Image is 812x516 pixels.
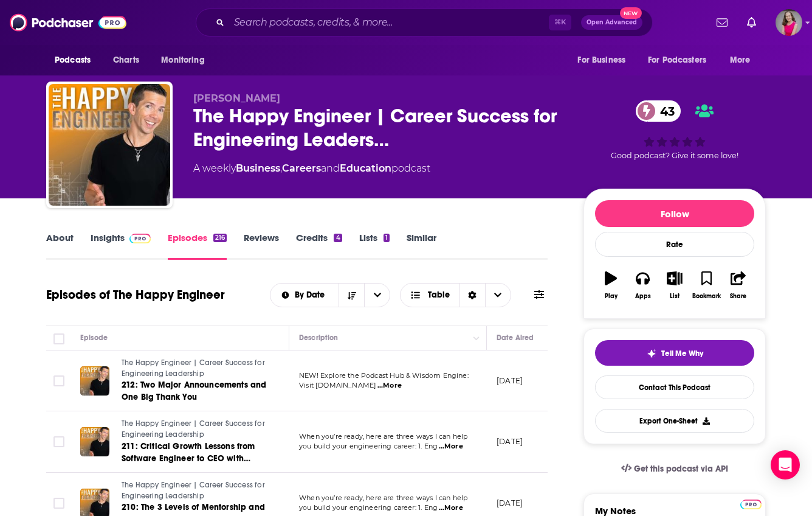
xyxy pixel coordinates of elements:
[334,234,342,242] div: 4
[661,349,703,358] span: Tell Me Why
[595,409,754,433] button: Export One-Sheet
[577,52,625,69] span: For Business
[428,291,450,299] span: Table
[611,151,738,160] span: Good podcast? Give it some love!
[122,441,257,488] span: 211: Critical Growth Lessons from Software Engineer to CEO with [PERSON_NAME] | Founder & CEO at ...
[270,283,391,307] h2: Choose List sort
[299,432,467,441] span: When you’re ready, here are three ways I can help
[91,232,151,260] a: InsightsPodchaser Pro
[213,234,227,242] div: 216
[193,92,280,104] span: [PERSON_NAME]
[742,12,761,33] a: Show notifications dropdown
[299,442,438,450] span: you build your engineering career: 1. Eng
[670,293,680,300] div: List
[339,284,364,307] button: Sort Direction
[229,13,549,32] input: Search podcasts, credits, & more...
[270,291,339,299] button: open menu
[49,84,170,206] img: The Happy Engineer | Career Success for Engineering Leadership
[46,49,106,72] button: open menu
[647,349,656,358] img: tell me why sparkle
[634,464,728,474] span: Get this podcast via API
[723,263,754,307] button: Share
[730,293,746,300] div: Share
[282,162,321,174] a: Careers
[53,498,64,509] span: Toggle select row
[296,232,342,260] a: Credits4
[53,436,64,447] span: Toggle select row
[569,49,641,72] button: open menu
[712,12,732,33] a: Show notifications dropdown
[299,330,338,345] div: Description
[321,162,340,174] span: and
[55,52,91,69] span: Podcasts
[627,263,658,307] button: Apps
[53,375,64,386] span: Toggle select row
[299,503,438,512] span: you build your engineering career: 1. Eng
[400,283,511,307] button: Choose View
[497,375,523,386] p: [DATE]
[595,375,754,399] a: Contact This Podcast
[299,371,469,380] span: NEW! Explore the Podcast Hub & Wisdom Engine:
[595,340,754,366] button: tell me why sparkleTell Me Why
[153,49,220,72] button: open menu
[161,52,204,69] span: Monitoring
[497,498,523,508] p: [DATE]
[129,234,151,243] img: Podchaser Pro
[384,234,390,242] div: 1
[776,9,802,36] span: Logged in as AmyRasdal
[497,330,534,345] div: Date Aired
[469,331,484,346] button: Column Actions
[122,419,265,439] span: The Happy Engineer | Career Success for Engineering Leadership
[740,498,762,509] a: Pro website
[730,52,751,69] span: More
[46,287,225,302] h1: Episodes of The Happy Engineer
[299,493,467,502] span: When you’re ready, here are three ways I can help
[407,232,436,260] a: Similar
[359,232,390,260] a: Lists1
[776,9,802,36] button: Show profile menu
[113,52,139,69] span: Charts
[122,480,267,501] a: The Happy Engineer | Career Success for Engineering Leadership
[299,381,376,389] span: Visit [DOMAIN_NAME]
[236,162,280,174] a: Business
[10,11,126,34] img: Podchaser - Follow, Share and Rate Podcasts
[439,503,463,513] span: ...More
[168,232,227,260] a: Episodes216
[280,162,282,174] span: ,
[340,162,391,174] a: Education
[80,330,108,345] div: Episode
[497,436,523,447] p: [DATE]
[583,92,766,168] div: 43Good podcast? Give it some love!
[196,9,653,37] div: Search podcasts, credits, & more...
[740,500,762,509] img: Podchaser Pro
[595,263,627,307] button: Play
[377,381,402,391] span: ...More
[595,232,754,257] div: Rate
[364,284,390,307] button: open menu
[640,49,724,72] button: open menu
[611,454,738,484] a: Get this podcast via API
[659,263,690,307] button: List
[605,293,618,300] div: Play
[690,263,722,307] button: Bookmark
[122,379,267,403] a: 212: Two Major Announcements and One Big Thank You
[648,100,681,122] span: 43
[46,232,74,260] a: About
[721,49,766,72] button: open menu
[295,291,329,299] span: By Date
[459,284,485,307] div: Sort Direction
[105,49,146,72] a: Charts
[549,15,571,30] span: ⌘ K
[122,380,266,402] span: 212: Two Major Announcements and One Big Thank You
[581,15,642,30] button: Open AdvancedNew
[692,293,721,300] div: Bookmark
[122,358,265,378] span: The Happy Engineer | Career Success for Engineering Leadership
[648,52,706,69] span: For Podcasters
[595,200,754,227] button: Follow
[193,161,430,176] div: A weekly podcast
[620,7,642,19] span: New
[122,441,267,465] a: 211: Critical Growth Lessons from Software Engineer to CEO with [PERSON_NAME] | Founder & CEO at ...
